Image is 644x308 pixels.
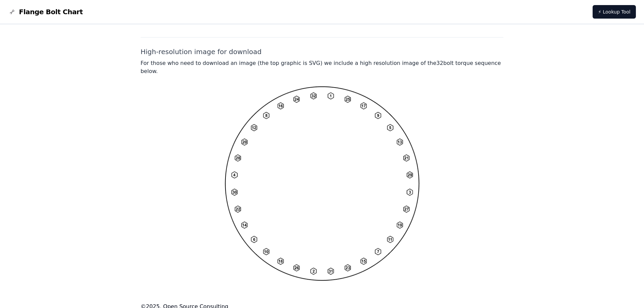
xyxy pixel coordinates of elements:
[8,7,83,17] a: Flange Bolt Chart LogoFlange Bolt Chart
[141,59,504,75] p: For those who need to download an image (the top graphic is SVG) we include a high resolution ima...
[593,5,636,19] a: ⚡ Lookup Tool
[19,7,83,17] span: Flange Bolt Chart
[225,86,420,281] img: 32 bolt torque pattern
[8,8,16,16] img: Flange Bolt Chart Logo
[141,47,504,56] h2: High-resolution image for download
